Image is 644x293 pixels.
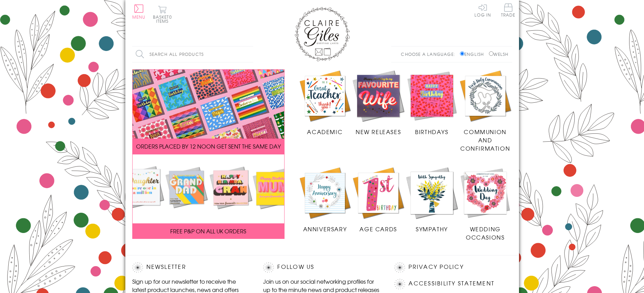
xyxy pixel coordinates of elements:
span: Birthdays [415,128,448,136]
input: Welsh [489,51,493,56]
span: FREE P&P ON ALL UK ORDERS [170,227,246,235]
button: Menu [132,4,146,19]
span: Anniversary [303,225,347,233]
span: New Releases [356,128,401,136]
a: Privacy Policy [408,262,463,272]
button: Basket0 items [153,6,172,23]
a: Age Cards [352,166,405,233]
a: New Releases [352,69,405,136]
label: Welsh [489,51,509,57]
label: English [460,51,487,57]
span: Trade [501,3,516,17]
img: Claire Giles Greetings Cards [295,7,350,61]
h2: Follow Us [263,262,381,273]
span: Menu [132,14,146,20]
span: Age Cards [359,225,397,233]
h2: Newsletter [132,262,250,273]
a: Academic [298,69,352,136]
span: Communion and Confirmation [460,128,510,152]
a: Wedding Occasions [459,166,512,241]
a: Birthdays [405,69,459,136]
span: Academic [307,128,343,136]
span: 0 items [156,14,172,24]
a: Sympathy [405,166,459,233]
span: Sympathy [416,225,448,233]
a: Accessibility Statement [408,279,494,288]
span: ORDERS PLACED BY 12 NOON GET SENT THE SAME DAY [136,142,281,150]
a: Trade [501,3,516,18]
p: Choose a language: [401,51,459,57]
input: Search [246,47,253,62]
input: English [460,51,464,56]
input: Search all products [132,47,253,62]
a: Log In [474,3,491,17]
a: Anniversary [298,166,352,233]
a: Communion and Confirmation [459,69,512,153]
span: Wedding Occasions [466,225,504,241]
